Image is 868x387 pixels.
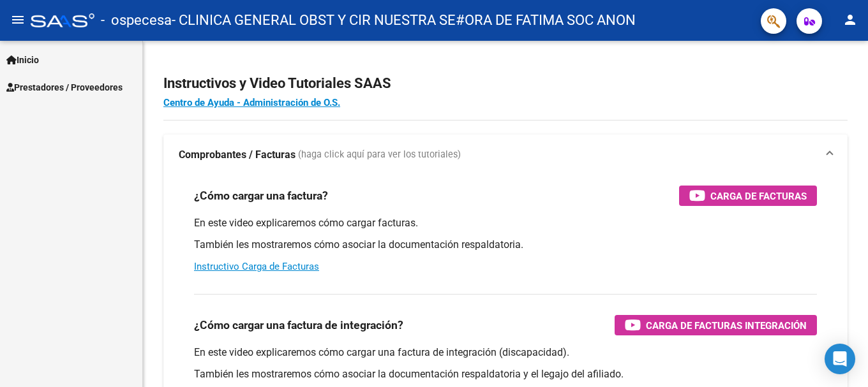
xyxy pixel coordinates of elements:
[615,315,817,335] button: Carga de Facturas Integración
[194,216,817,230] p: En este video explicaremos cómo cargar facturas.
[825,344,855,374] div: Open Intercom Messenger
[194,261,319,272] a: Instructivo Carga de Facturas
[194,238,817,252] p: También les mostraremos cómo asociar la documentación respaldatoria.
[101,6,172,34] span: - ospecesa
[163,135,848,175] mat-expansion-panel-header: Comprobantes / Facturas (haga click aquí para ver los tutoriales)
[6,80,123,94] span: Prestadores / Proveedores
[842,12,858,27] mat-icon: person
[646,318,807,333] span: Carga de Facturas Integración
[710,188,807,204] span: Carga de Facturas
[194,367,817,381] p: También les mostraremos cómo asociar la documentación respaldatoria y el legajo del afiliado.
[163,97,340,108] a: Centro de Ayuda - Administración de O.S.
[172,6,636,34] span: - CLINICA GENERAL OBST Y CIR NUESTRA SE#ORA DE FATIMA SOC ANON
[194,187,328,205] h3: ¿Cómo cargar una factura?
[679,186,817,206] button: Carga de Facturas
[179,148,296,162] strong: Comprobantes / Facturas
[163,71,848,96] h2: Instructivos y Video Tutoriales SAAS
[10,12,26,27] mat-icon: menu
[194,316,403,334] h3: ¿Cómo cargar una factura de integración?
[6,53,39,67] span: Inicio
[194,346,817,360] p: En este video explicaremos cómo cargar una factura de integración (discapacidad).
[298,148,461,162] span: (haga click aquí para ver los tutoriales)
